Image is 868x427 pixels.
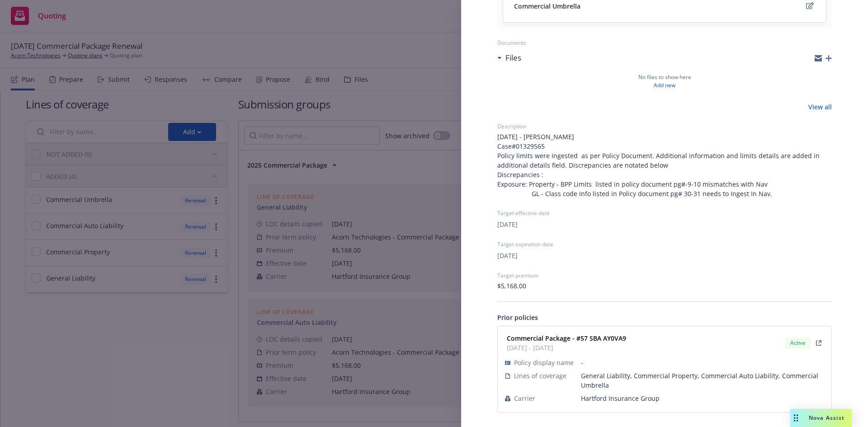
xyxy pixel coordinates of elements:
[581,358,824,367] span: -
[497,240,832,248] div: Target expiration date
[514,394,535,403] span: Carrier
[581,371,824,390] span: General Liability, Commercial Property, Commercial Auto Liability, Commercial Umbrella
[497,281,526,291] span: $5,168.00
[497,220,518,229] button: [DATE]
[813,338,824,348] a: View Policy
[505,52,521,64] h3: Files
[497,52,521,64] div: Files
[497,209,832,217] div: Target effective date
[581,394,824,403] span: Hartford Insurance Group
[507,334,626,343] strong: Commercial Package - #57 SBA AY0VA9
[497,251,518,260] button: [DATE]
[497,313,832,322] div: Prior policies
[497,122,832,130] div: Description
[514,358,574,367] span: Policy display name
[497,272,832,279] div: Target premium
[638,73,691,81] span: No files to show here
[514,1,580,11] span: Commercial Umbrella
[790,409,802,427] div: Drag to move
[507,343,626,352] span: [DATE] - [DATE]
[808,102,832,112] a: View all
[514,371,566,380] span: Lines of coverage
[790,409,852,427] button: Nova Assist
[789,339,807,347] span: Active
[804,0,815,11] a: edit
[809,414,844,422] span: Nova Assist
[497,39,832,47] div: Documents
[654,81,675,89] a: Add new
[497,132,832,198] span: [DATE] - [PERSON_NAME] Case#01329565 Policy limits were Ingested as per Policy Document. Addition...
